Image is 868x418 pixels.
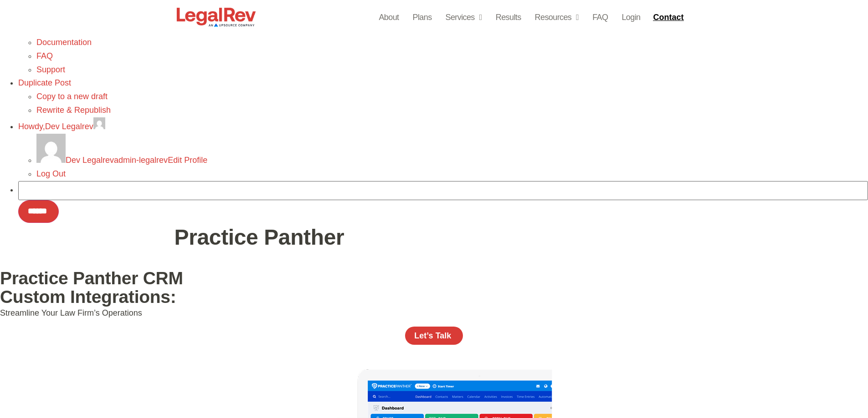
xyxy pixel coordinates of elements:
a: Log Out [36,169,66,178]
a: Copy to a new draft [36,92,108,101]
ul: Howdy, Dev Legalrev [18,134,868,181]
a: FAQ [36,51,53,60]
a: Login [621,11,640,24]
span: Duplicate Post [18,78,71,87]
span: Contact [653,13,683,21]
a: Howdy, [18,122,105,131]
span: admin-legalrev [114,156,168,165]
span: Dev Legalrev [45,122,93,131]
a: Documentation [36,38,92,47]
span: Edit Profile [168,156,207,165]
a: Plans [413,11,432,24]
h1: Practice Panther [175,227,694,248]
a: Let’s Talk [405,327,462,345]
a: Rewrite & Republish [36,106,111,115]
span: Let’s Talk [414,332,451,340]
a: Support [36,65,65,74]
nav: Menu [379,11,640,24]
a: FAQ [592,11,608,24]
a: Results [496,11,521,24]
a: About [379,11,399,24]
a: Contact [649,10,689,25]
a: Services [446,11,482,24]
a: Resources [535,11,579,24]
span: Dev Legalrev [66,156,114,165]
